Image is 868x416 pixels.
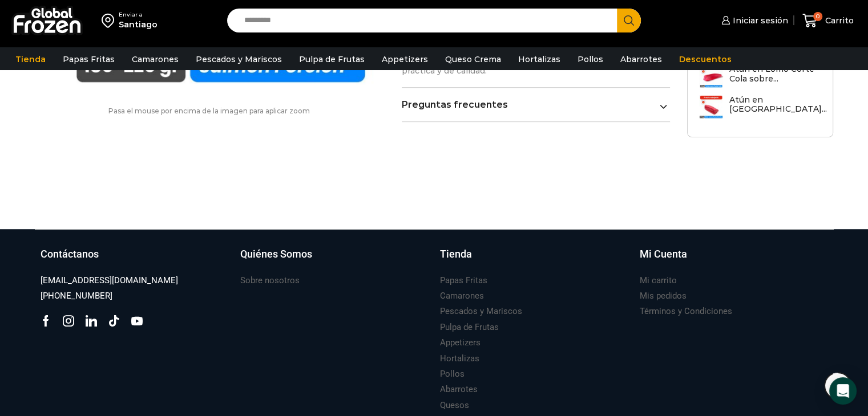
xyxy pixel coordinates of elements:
[439,48,507,70] a: Queso Crema
[440,288,484,304] a: Camarones
[640,290,687,302] h3: Mis pedidos
[440,305,522,317] h3: Pescados y Mariscos
[440,247,472,262] h3: Tienda
[617,9,641,32] button: Search button
[240,247,312,262] h3: Quiénes Somos
[699,64,821,89] a: Atún en Lomo Corte Cola sobre...
[822,15,854,26] span: Carrito
[440,384,478,395] h3: Abarrotes
[34,107,384,115] p: Pasa el mouse por encima de la imagen para aplicar zoom
[440,351,479,366] a: Hortalizas
[190,48,288,70] a: Pescados y Mariscos
[41,288,112,304] a: [PHONE_NUMBER]
[440,320,499,335] a: Pulpa de Frutas
[640,273,677,288] a: Mi carrito
[572,48,609,70] a: Pollos
[729,95,826,115] h3: Atún en [GEOGRAPHIC_DATA]...
[640,247,687,262] h3: Mi Cuenta
[640,247,828,273] a: Mi Cuenta
[440,337,481,349] h3: Appetizers
[640,275,677,287] h3: Mi carrito
[640,304,732,319] a: Términos y Condiciones
[440,368,465,380] h3: Pollos
[440,304,522,319] a: Pescados y Mariscos
[376,48,434,70] a: Appetizers
[440,399,469,411] h3: Quesos
[41,273,178,288] a: [EMAIL_ADDRESS][DOMAIN_NAME]
[240,247,429,273] a: Quiénes Somos
[440,398,469,413] a: Quesos
[41,290,112,302] h3: [PHONE_NUMBER]
[729,64,821,84] h3: Atún en Lomo Corte Cola sobre...
[240,275,300,287] h3: Sobre nosotros
[440,321,499,333] h3: Pulpa de Frutas
[800,7,857,34] a: 0 Carrito
[102,11,119,30] img: address-field-icon.svg
[829,377,857,405] div: Open Intercom Messenger
[119,11,158,19] div: Enviar a
[293,48,370,70] a: Pulpa de Frutas
[440,382,478,397] a: Abarrotes
[41,275,178,287] h3: [EMAIL_ADDRESS][DOMAIN_NAME]
[640,288,687,304] a: Mis pedidos
[440,366,465,382] a: Pollos
[813,12,822,21] span: 0
[440,273,487,288] a: Papas Fritas
[615,48,668,70] a: Abarrotes
[718,9,788,32] a: Iniciar sesión
[440,290,484,302] h3: Camarones
[402,99,671,110] a: Preguntas frecuentes
[119,19,158,30] div: Santiago
[640,305,732,317] h3: Términos y Condiciones
[440,275,487,287] h3: Papas Fritas
[41,247,229,273] a: Contáctanos
[730,15,788,26] span: Iniciar sesión
[57,48,120,70] a: Papas Fritas
[126,48,184,70] a: Camarones
[240,273,300,288] a: Sobre nosotros
[440,353,479,365] h3: Hortalizas
[440,335,481,350] a: Appetizers
[10,48,51,70] a: Tienda
[673,48,737,70] a: Descuentos
[41,247,99,262] h3: Contáctanos
[699,95,826,120] a: Atún en [GEOGRAPHIC_DATA]...
[440,247,628,273] a: Tienda
[512,48,566,70] a: Hortalizas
